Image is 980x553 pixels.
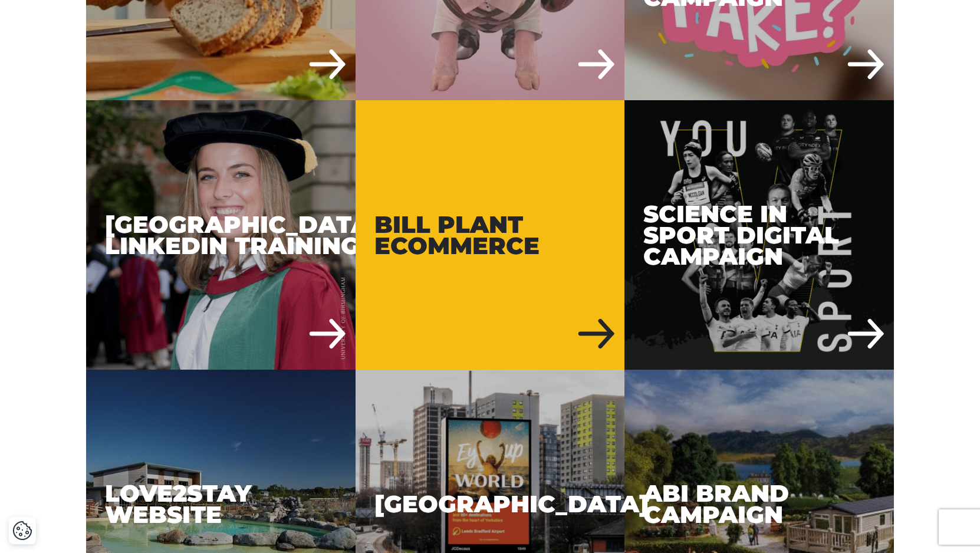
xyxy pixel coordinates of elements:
[12,521,32,541] img: Revisit consent button
[356,100,625,370] a: Bill Plant eCommerce Bill Plant eCommerce
[356,100,625,370] div: Bill Plant eCommerce
[86,100,356,370] div: [GEOGRAPHIC_DATA] LinkedIn Training
[86,100,356,370] a: University of Birmingham LinkedIn Training [GEOGRAPHIC_DATA] LinkedIn Training
[12,521,32,541] button: Cookie Settings
[624,100,894,370] a: Science in Sport Digital Campaign Science in Sport Digital Campaign
[624,100,894,370] div: Science in Sport Digital Campaign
